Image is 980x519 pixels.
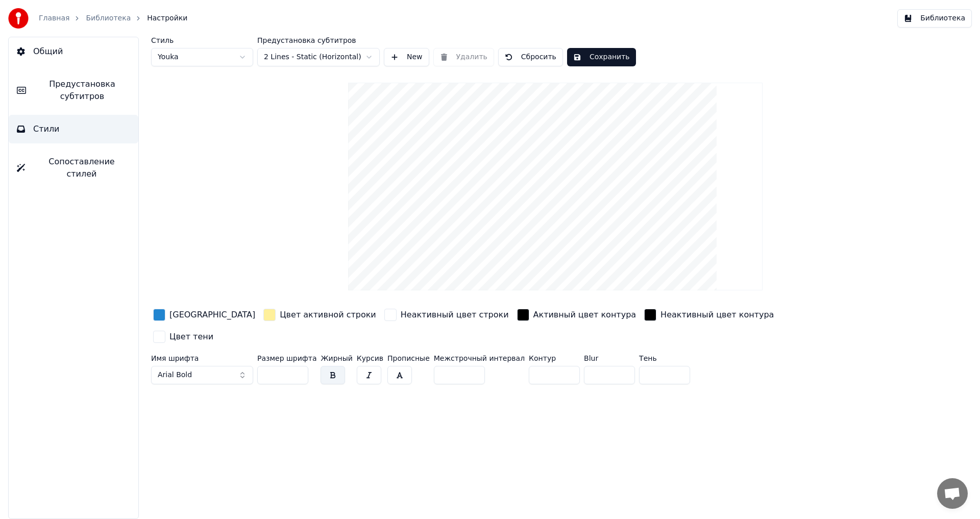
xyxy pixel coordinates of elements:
label: Предустановка субтитров [257,37,380,44]
span: Стили [33,123,60,135]
button: New [384,48,429,66]
button: Сохранить [567,48,636,66]
label: Имя шрифта [151,355,253,362]
button: Неактивный цвет контура [642,307,776,323]
button: Предустановка субтитров [9,70,138,111]
label: Курсив [357,355,383,362]
span: Общий [33,45,63,58]
button: Сбросить [498,48,563,66]
button: Общий [9,37,138,66]
label: Прописные [387,355,430,362]
label: Тень [639,355,690,362]
img: youka [8,8,29,29]
label: Межстрочный интервал [434,355,525,362]
button: Неактивный цвет строки [382,307,511,323]
button: [GEOGRAPHIC_DATA] [151,307,257,323]
div: Активный цвет контура [533,309,636,321]
button: Сопоставление стилей [9,147,138,188]
label: Размер шрифта [257,355,316,362]
label: Контур [529,355,580,362]
span: Arial Bold [158,370,192,380]
div: Неактивный цвет контура [660,309,774,321]
label: Blur [584,355,635,362]
button: Стили [9,115,138,143]
span: Предустановка субтитров [34,78,130,103]
span: Сопоставление стилей [33,156,130,180]
nav: breadcrumb [39,13,187,23]
button: Библиотека [897,9,972,28]
a: Библиотека [86,13,131,23]
div: [GEOGRAPHIC_DATA] [169,309,255,321]
button: Цвет тени [151,329,215,345]
button: Активный цвет контура [515,307,639,323]
div: Цвет тени [169,331,213,343]
div: Цвет активной строки [280,309,376,321]
button: Цвет активной строки [261,307,378,323]
span: Настройки [147,13,187,23]
label: Стиль [151,37,253,44]
div: Неактивный цвет строки [401,309,509,321]
div: Открытый чат [937,478,968,509]
label: Жирный [321,355,352,362]
a: Главная [39,13,69,23]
